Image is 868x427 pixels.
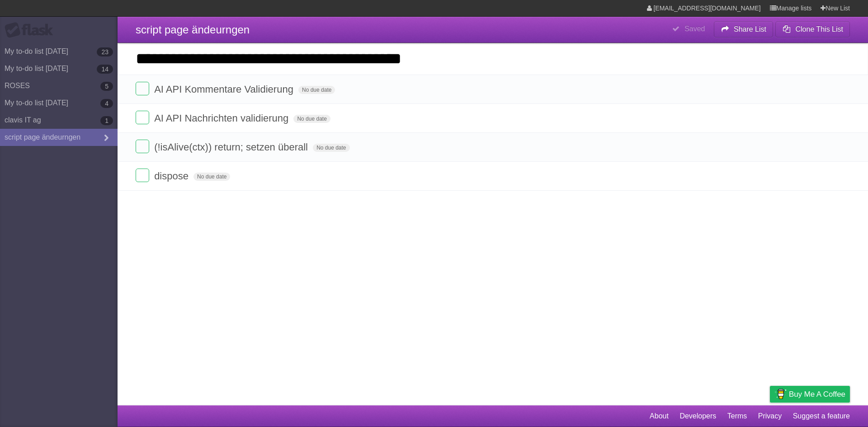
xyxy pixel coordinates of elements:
span: script page ändeurngen [136,23,250,36]
div: Flask [5,22,59,38]
label: Done [136,82,149,95]
span: No due date [298,86,335,94]
span: dispose [154,170,191,182]
span: AI API Nachrichten validierung [154,113,291,124]
a: Privacy [758,408,782,425]
b: Clone This List [795,25,843,33]
span: No due date [293,115,330,123]
label: Done [136,140,149,153]
a: Terms [727,408,747,425]
button: Clone This List [775,21,850,38]
b: Saved [684,25,705,33]
span: No due date [313,144,349,152]
a: Developers [679,408,716,425]
label: Done [136,111,149,124]
a: Suggest a feature [793,408,850,425]
label: Done [136,169,149,182]
a: Buy me a coffee [770,386,850,403]
b: Share List [734,25,766,33]
span: No due date [193,173,230,181]
b: 1 [100,116,113,125]
b: 14 [97,65,113,74]
button: Share List [714,21,774,38]
img: Buy me a coffee [774,386,787,402]
b: 5 [100,82,113,91]
b: 23 [97,47,113,56]
b: 4 [100,99,113,108]
span: AI API Kommentare Validierung [154,84,296,95]
span: Buy me a coffee [789,386,845,402]
a: About [650,408,669,425]
span: (!isAlive(ctx)) return; setzen überall [154,141,310,153]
